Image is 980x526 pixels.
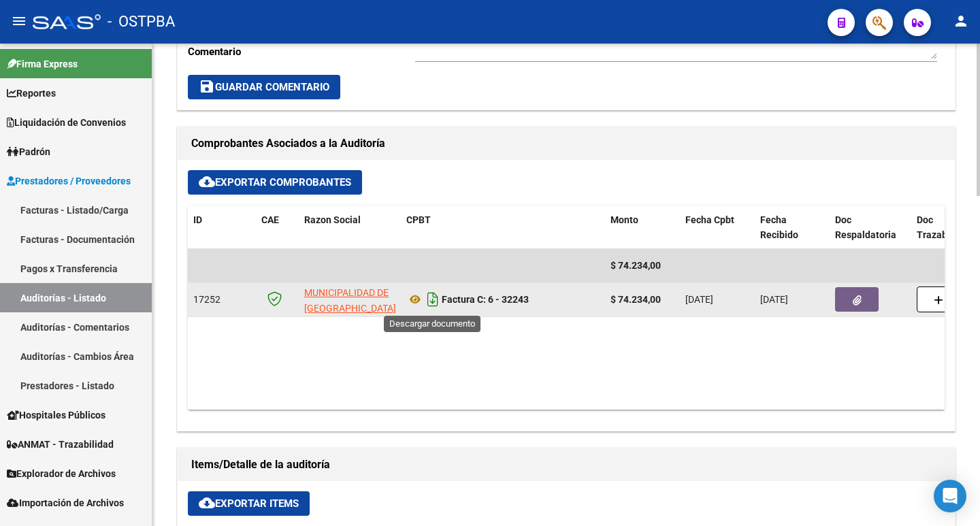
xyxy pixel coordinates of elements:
[108,7,175,37] span: - OSTPBA
[934,480,966,512] div: Open Intercom Messenger
[188,44,415,59] p: Comentario
[830,206,911,250] datatable-header-cell: Doc Respaldatoria
[917,214,972,241] span: Doc Trazabilidad
[610,214,638,225] span: Monto
[304,214,361,225] span: Razon Social
[7,86,56,101] span: Reportes
[610,294,661,305] strong: $ 74.234,00
[261,214,279,225] span: CAE
[256,206,299,250] datatable-header-cell: CAE
[605,206,680,250] datatable-header-cell: Monto
[953,13,969,29] mat-icon: person
[193,214,202,225] span: ID
[835,214,896,241] span: Doc Respaldatoria
[760,214,798,241] span: Fecha Recibido
[401,206,605,250] datatable-header-cell: CPBT
[424,289,442,310] i: Descargar documento
[7,466,116,481] span: Explorador de Archivos
[188,75,340,99] button: Guardar Comentario
[7,437,114,452] span: ANMAT - Trazabilidad
[7,408,105,423] span: Hospitales Públicos
[760,294,788,305] span: [DATE]
[191,454,941,476] h1: Items/Detalle de la auditoría
[199,174,215,190] mat-icon: cloud_download
[685,214,734,225] span: Fecha Cpbt
[188,170,362,195] button: Exportar Comprobantes
[755,206,830,250] datatable-header-cell: Fecha Recibido
[199,176,351,188] span: Exportar Comprobantes
[11,13,27,29] mat-icon: menu
[199,495,215,511] mat-icon: cloud_download
[680,206,755,250] datatable-header-cell: Fecha Cpbt
[442,294,529,305] strong: Factura C: 6 - 32243
[304,287,396,329] span: MUNICIPALIDAD DE [GEOGRAPHIC_DATA][PERSON_NAME]
[685,294,713,305] span: [DATE]
[7,115,126,130] span: Liquidación de Convenios
[610,260,661,271] span: $ 74.234,00
[7,495,124,510] span: Importación de Archivos
[299,206,401,250] datatable-header-cell: Razon Social
[406,214,431,225] span: CPBT
[188,491,310,516] button: Exportar Items
[188,206,256,250] datatable-header-cell: ID
[199,81,329,93] span: Guardar Comentario
[199,78,215,95] mat-icon: save
[191,133,941,154] h1: Comprobantes Asociados a la Auditoría
[7,56,78,71] span: Firma Express
[199,497,299,510] span: Exportar Items
[7,174,131,188] span: Prestadores / Proveedores
[7,144,50,159] span: Padrón
[193,294,220,305] span: 17252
